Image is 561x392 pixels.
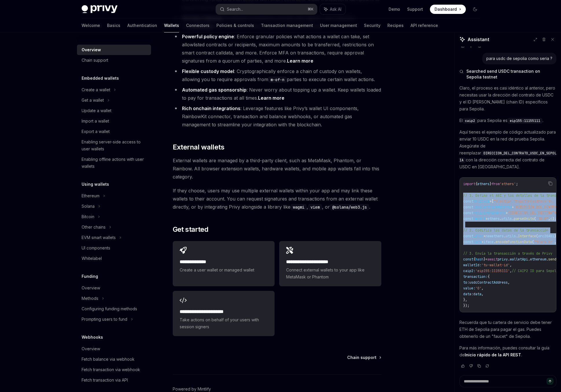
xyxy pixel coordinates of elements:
[320,4,345,14] button: Ask AI
[465,352,521,358] a: Inicio rápido de la API REST
[475,257,483,262] span: hash
[473,257,475,262] span: {
[287,58,313,64] a: Learn more
[82,46,101,53] div: Overview
[82,305,137,312] div: Configuring funding methods
[494,240,496,244] span: .
[536,216,548,221] span: "10.0"
[496,240,532,244] span: encodeFunctionData
[82,128,110,135] div: Export a wallet
[186,19,209,32] a: Connectors
[510,118,540,123] span: eip155:11155111
[347,355,381,360] a: Chain support
[82,107,111,114] div: Update a wallet
[227,6,243,13] div: Search...
[459,68,556,80] button: Searched send USDC transaction on Sepolia testnet
[77,154,151,172] a: Enabling offline actions with user wallets
[463,303,469,308] span: });
[473,205,512,209] span: usdcContractAddress
[473,199,490,204] span: erc20Abi
[547,180,554,187] button: Copy the contents from the code block
[407,6,423,12] a: Support
[77,375,151,385] a: Fetch transaction via API
[463,269,475,273] span: caip2:
[82,138,148,152] div: Enabling server-side access to user wallets
[77,283,151,293] a: Overview
[510,263,512,267] span: ,
[463,216,473,221] span: const
[216,19,254,32] a: Policies & controls
[82,213,94,220] div: Bitcoin
[508,257,510,262] span: .
[512,216,514,221] span: .
[82,97,104,104] div: Get a wallet
[77,304,151,314] a: Configuring funding methods
[463,263,481,267] span: walletId:
[77,253,151,264] a: Whitelabel
[82,295,98,302] div: Methods
[82,118,109,125] div: Import a wallet
[492,234,504,238] span: ethers
[82,224,106,231] div: Other chains
[173,104,381,129] li: : Leverage features like Privy’s wallet UI components, RainbowKit connector, transaction and bala...
[516,182,518,186] span: ;
[364,19,380,32] a: Security
[82,334,103,341] h5: Webhooks
[516,234,518,238] span: .
[77,364,151,375] a: Fetch transaction via webhook
[473,292,481,296] span: data
[514,216,534,221] span: parseUnits
[435,6,457,12] span: Dashboard
[548,216,550,221] span: ,
[534,240,554,244] span: "transfer"
[82,75,119,82] h5: Embedded wallets
[173,386,211,392] a: Powered by Mintlify
[554,240,560,244] span: , [
[465,118,475,123] span: caip2
[500,216,502,221] span: .
[77,116,151,126] a: Import a wallet
[459,344,556,358] p: Para más información, puedes consultar la guía de .
[459,117,556,124] p: El para Sepolia es .
[82,5,117,13] img: dark logo
[502,216,512,221] span: utils
[164,19,179,32] a: Wallets
[483,234,485,238] span: =
[488,257,498,262] span: await
[290,204,307,210] code: wagmi
[463,205,473,209] span: const
[506,211,508,215] span: =
[485,216,488,221] span: =
[552,216,556,221] span: );
[77,243,151,253] a: UI components
[173,67,381,83] li: : Cryptographically enforce a chain of custody on wallets, allowing you to require approvals from...
[488,216,500,221] span: ethers
[459,129,556,170] p: Aquí tienes el ejemplo de código actualizado para enviar 10 USDC en la red de prueba Sepolia. Ase...
[475,269,510,273] span: 'eip155:11155111'
[459,319,556,340] p: Recuerda que tu cartera de servicio debe tener ETH de Sepolia para pagar el gas. Puedes obtenerlo...
[77,55,151,65] a: Chain support
[481,240,483,244] span: =
[173,143,224,152] span: External wallets
[82,345,100,352] div: Overview
[483,240,494,244] span: iface
[473,211,506,215] span: recipientAddress
[508,280,510,285] span: ,
[82,181,109,188] h5: Using wallets
[182,34,234,39] strong: Powerful policy engine
[466,68,556,80] span: Searched send USDC transaction on Sepolia testnet
[463,298,467,302] span: },
[173,156,381,181] span: External wallets are managed by a third-party client, such as MetaMask, Phantom, or Rainbow. All ...
[77,354,151,364] a: Fetch balance via webhook
[463,228,548,233] span: // 2. Codifica los datos de la transacción
[180,316,268,330] span: Take actions on behalf of your users with session signers
[485,257,488,262] span: =
[512,205,514,209] span: =
[506,234,516,238] span: utils
[470,5,480,14] button: Toggle dark mode
[463,257,473,262] span: const
[286,267,374,280] span: Connect external wallets to your app like MetaMask or Phantom
[463,199,473,204] span: const
[180,267,268,274] span: Create a user wallet or managed wallet
[182,68,234,74] strong: Flexible custody model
